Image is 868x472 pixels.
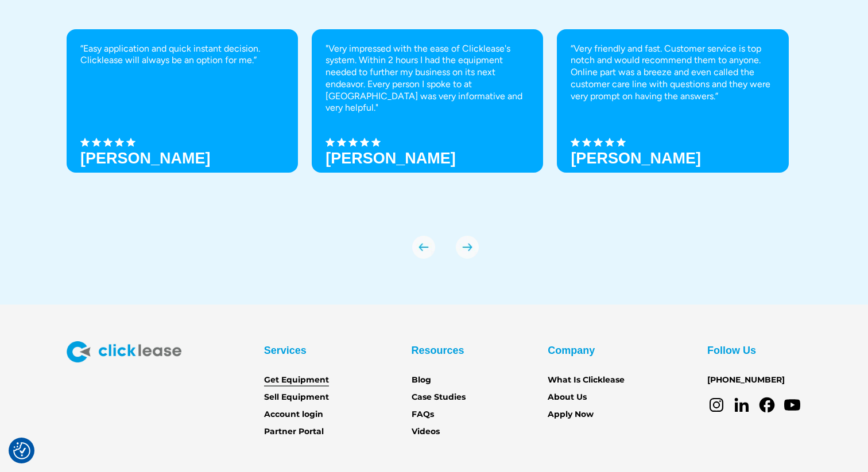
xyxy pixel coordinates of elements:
[594,138,603,147] img: Black star icon
[264,341,307,360] div: Services
[412,341,464,360] div: Resources
[412,426,440,438] a: Videos
[456,236,479,259] div: next slide
[126,138,135,147] img: Black star icon
[571,138,580,147] img: Black star icon
[13,442,30,459] img: Revisit consent button
[67,341,181,363] img: Clicklease logo
[548,391,587,404] a: About Us
[337,138,346,147] img: Black star icon
[13,442,30,459] button: Consent Preferences
[92,138,101,147] img: Black star icon
[264,374,329,387] a: Get Equipment
[617,138,626,147] img: Black star icon
[67,29,801,259] div: carousel
[312,29,543,213] div: 2 of 8
[412,236,435,259] div: previous slide
[412,236,435,259] img: arrow Icon
[264,408,323,421] a: Account login
[67,29,298,213] div: 1 of 8
[605,138,614,147] img: Black star icon
[115,138,124,147] img: Black star icon
[325,43,529,115] p: "Very impressed with the ease of Clicklease's system. Within 2 hours I had the equipment needed t...
[571,43,774,103] p: “Very friendly and fast. Customer service is top notch and would recommend them to anyone. Online...
[348,138,358,147] img: Black star icon
[264,391,329,404] a: Sell Equipment
[360,138,369,147] img: Black star icon
[557,29,788,213] div: 3 of 8
[548,408,594,421] a: Apply Now
[456,236,479,259] img: arrow Icon
[412,408,434,421] a: FAQs
[571,150,701,167] h3: [PERSON_NAME]
[80,43,284,67] p: “Easy application and quick instant decision. Clicklease will always be an option for me.”
[707,374,785,387] a: [PHONE_NUMBER]
[548,374,625,387] a: What Is Clicklease
[325,150,456,167] strong: [PERSON_NAME]
[371,138,381,147] img: Black star icon
[707,341,756,360] div: Follow Us
[548,341,595,360] div: Company
[103,138,113,147] img: Black star icon
[412,391,466,404] a: Case Studies
[325,138,335,147] img: Black star icon
[412,374,431,387] a: Blog
[264,426,324,438] a: Partner Portal
[80,138,90,147] img: Black star icon
[80,150,211,167] h3: [PERSON_NAME]
[582,138,591,147] img: Black star icon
